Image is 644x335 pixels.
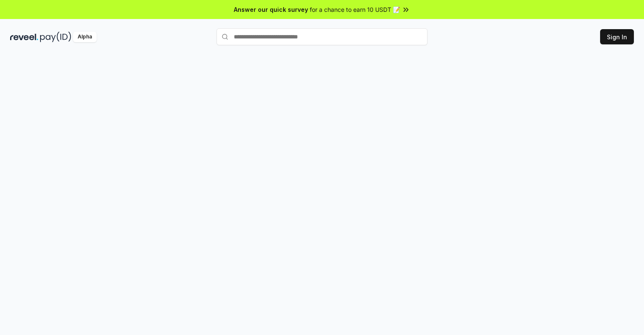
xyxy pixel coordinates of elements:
[10,32,38,42] img: reveel_dark
[40,32,71,42] img: pay_id
[600,29,634,44] button: Sign In
[73,32,97,42] div: Alpha
[310,5,400,14] span: for a chance to earn 10 USDT 📝
[234,5,308,14] span: Answer our quick survey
